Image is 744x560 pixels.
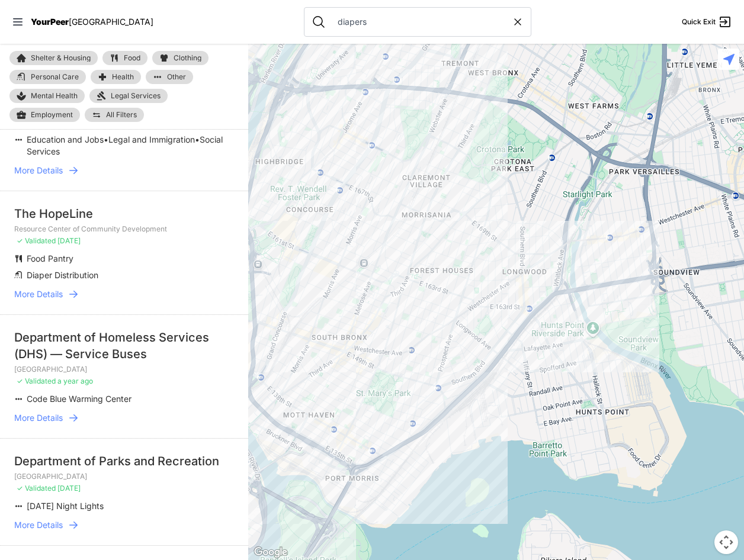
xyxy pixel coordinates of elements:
[31,17,69,27] span: YourPeer
[146,70,193,84] a: Other
[31,54,91,62] span: Shelter & Housing
[167,73,186,81] span: Other
[27,394,132,404] span: Code Blue Warming Center
[251,545,290,560] a: Open this area in Google Maps (opens a new window)
[251,545,290,560] img: Google
[89,89,168,103] a: Legal Services
[682,17,716,27] span: Quick Exit
[27,134,104,144] span: Education and Jobs
[174,54,201,62] span: Clothing
[31,110,73,120] span: Employment
[14,412,63,424] span: More Details
[57,484,81,493] span: [DATE]
[14,165,234,176] a: More Details
[682,15,732,29] a: Quick Exit
[9,51,98,65] a: Shelter & Housing
[14,365,234,374] p: [GEOGRAPHIC_DATA]
[14,519,234,531] a: More Details
[69,17,153,27] span: [GEOGRAPHIC_DATA]
[31,18,153,25] a: YourPeer[GEOGRAPHIC_DATA]
[17,484,56,493] span: ✓ Validated
[14,205,234,222] div: The HopeLine
[14,472,234,481] p: [GEOGRAPHIC_DATA]
[57,236,81,245] span: [DATE]
[152,51,209,65] a: Clothing
[195,134,200,144] span: •
[14,329,234,362] div: Department of Homeless Services (DHS) — Service Buses
[9,70,86,84] a: Personal Care
[14,453,234,469] div: Department of Parks and Recreation
[9,89,85,103] a: Mental Health
[102,51,147,65] a: Food
[27,270,98,280] span: Diaper Distribution
[14,519,63,531] span: More Details
[85,108,144,122] a: All Filters
[14,165,63,176] span: More Details
[9,108,80,122] a: Employment
[714,530,738,554] button: Map camera controls
[14,288,234,300] a: More Details
[31,73,79,81] span: Personal Care
[104,134,108,144] span: •
[111,91,161,101] span: Legal Services
[57,376,93,385] span: a year ago
[91,70,141,84] a: Health
[27,501,104,511] span: [DATE] Night Lights
[14,288,63,300] span: More Details
[124,54,140,62] span: Food
[331,16,512,28] input: Search
[14,224,234,234] p: Resource Center of Community Development
[112,73,134,81] span: Health
[31,91,78,101] span: Mental Health
[17,376,56,385] span: ✓ Validated
[106,111,137,118] span: All Filters
[14,412,234,424] a: More Details
[17,236,56,245] span: ✓ Validated
[108,134,195,144] span: Legal and Immigration
[27,253,73,263] span: Food Pantry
